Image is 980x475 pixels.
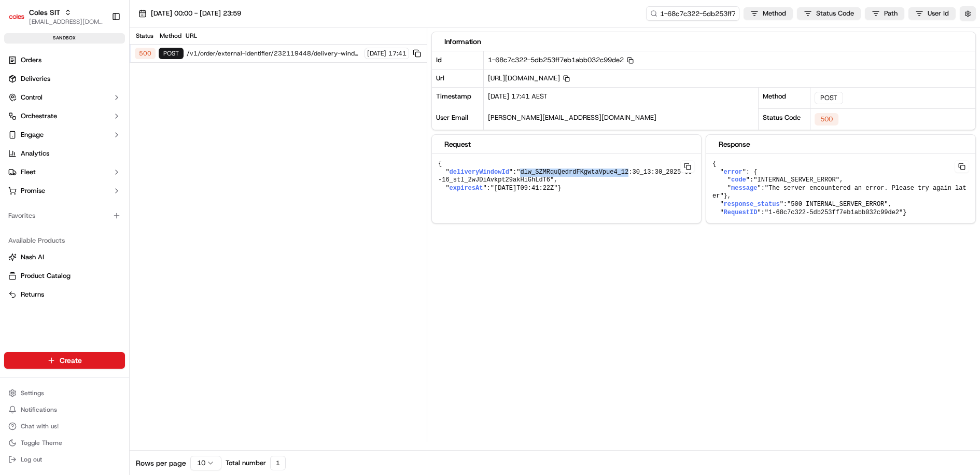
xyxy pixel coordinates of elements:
span: Knowledge Base [21,150,79,160]
button: Promise [4,183,125,199]
span: "500 INTERNAL_SERVER_ERROR" [787,201,888,208]
span: Log out [21,455,42,464]
a: 💻API Documentation [83,146,171,164]
span: Control [21,93,43,102]
div: Available Products [4,232,125,249]
span: response_status [724,201,780,208]
span: User Id [928,9,949,18]
div: Information [444,36,963,47]
div: Favorites [4,207,125,224]
img: 1736555255976-a54dd68f-1ca7-489b-9aae-adbdc363a1c4 [10,99,29,117]
div: Request [444,139,689,149]
img: Coles SIT [8,8,25,25]
div: Start new chat [35,99,170,109]
pre: { " ": { " ": , " ": }, " ": , " ": } [706,154,975,223]
span: Returns [21,290,44,299]
div: 💻 [88,151,96,159]
button: Settings [4,386,125,400]
div: Timestamp [432,88,484,109]
span: [DATE] [367,49,386,58]
span: Total number [226,458,266,468]
span: Toggle Theme [21,439,62,447]
button: Product Catalog [4,268,125,284]
span: Orchestrate [21,111,57,121]
div: [DATE] 17:41 AEST [484,88,758,109]
div: sandbox [4,33,125,44]
button: Coles SIT [29,7,60,18]
div: Id [432,51,484,69]
button: Coles SITColes SIT[EMAIL_ADDRESS][DOMAIN_NAME] [4,4,107,29]
a: Orders [4,52,125,68]
span: /v1/order/external-identifier/232119448/delivery-window/book [187,49,361,58]
button: [DATE] 00:00 - [DATE] 23:59 [134,6,246,21]
span: Method [763,9,786,18]
span: Analytics [21,149,49,158]
div: Method [158,32,183,40]
button: Start new chat [176,102,189,114]
span: RequestID [724,209,758,216]
span: Engage [21,130,44,139]
div: User Email [432,109,484,130]
a: Returns [8,290,121,299]
div: URL [186,32,423,40]
span: Chat with us! [21,422,59,430]
a: 📗Knowledge Base [6,146,83,164]
span: API Documentation [98,150,166,160]
span: 1-68c7c322-5db253ff7eb1abb032c99de2 [488,55,634,64]
a: Nash AI [8,253,121,262]
span: "The server encountered an error. Please try again later" [712,185,967,200]
div: Response [719,139,963,149]
button: Returns [4,286,125,303]
span: "[DATE]T09:41:22Z" [491,185,558,192]
span: "dlw_SZMRquQedrdFKgwtaVpue4_12:30_13:30_2025-09-16_stl_2wJDiAvkpt29akHiGhLdT6" [438,169,692,184]
button: Orchestrate [4,108,125,124]
span: code [731,176,746,184]
span: [URL][DOMAIN_NAME] [488,74,570,82]
span: Promise [21,186,45,195]
button: Toggle Theme [4,436,125,450]
span: Product Catalog [21,271,71,281]
button: Log out [4,452,125,467]
a: Deliveries [4,71,125,87]
button: [EMAIL_ADDRESS][DOMAIN_NAME] [29,18,103,26]
button: Nash AI [4,249,125,266]
a: Powered byPylon [73,175,125,183]
span: [DATE] 00:00 - [DATE] 23:59 [151,9,241,18]
div: 500 [135,48,156,59]
button: Fleet [4,164,125,180]
div: We're available if you need us! [35,109,131,117]
span: Status Code [816,9,854,18]
span: Settings [21,389,44,397]
div: 📗 [10,151,19,159]
div: Status Code [759,108,810,130]
div: Url [432,69,484,87]
span: Fleet [21,167,36,177]
button: Path [865,7,904,20]
button: Status Code [797,7,861,20]
span: Path [884,9,898,18]
input: Type to search [646,6,739,21]
span: "INTERNAL_SERVER_ERROR" [753,176,839,184]
span: Rows per page [136,458,186,468]
div: POST [159,48,184,59]
span: deliveryWindowId [450,169,509,176]
span: Deliveries [21,74,50,83]
span: "1-68c7c322-5db253ff7eb1abb032c99de2" [765,209,903,216]
img: Nash [10,10,31,31]
button: Chat with us! [4,419,125,434]
button: User Id [908,7,956,20]
span: Nash AI [21,253,44,262]
input: Got a question? Start typing here... [27,66,187,77]
button: Notifications [4,402,125,417]
span: [PERSON_NAME][EMAIL_ADDRESS][DOMAIN_NAME] [488,113,656,122]
div: Method [759,87,810,108]
div: 500 [815,113,838,125]
button: Create [4,352,125,369]
span: expiresAt [450,185,483,192]
div: Status [134,32,155,40]
span: Create [60,355,82,366]
pre: { " ": , " ": } [432,154,701,199]
span: error [724,169,743,176]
